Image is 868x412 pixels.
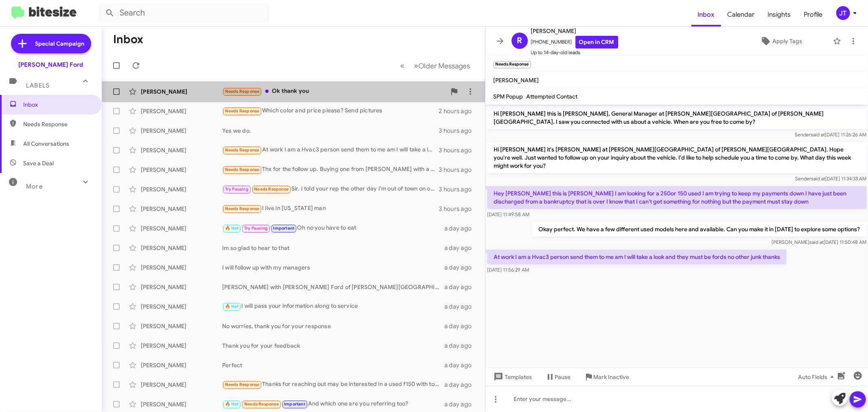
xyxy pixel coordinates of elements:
span: Needs Response [225,382,260,387]
h1: Inbox [113,33,143,46]
div: a day ago [444,361,479,369]
span: Pause [555,370,571,384]
div: Sir. I told your rep the other day I'm out of town on official travel. Return [DATE] evening. I w... [222,184,439,194]
span: Labels [26,82,50,89]
span: Needs Response [254,186,289,192]
div: No worries, thank you for your response [222,322,444,330]
div: [PERSON_NAME] [141,322,222,330]
p: Hey [PERSON_NAME] this is [PERSON_NAME] I am looking for a 250or 150 used I am trying to keep my ... [487,186,867,209]
span: Profile [798,3,829,26]
span: [PHONE_NUMBER] [531,36,618,48]
div: At work I am a Hvac3 person send them to me am I will take a look and they must be fords no other... [222,145,439,155]
span: Apply Tags [772,34,802,48]
span: said at [809,239,824,245]
div: [PERSON_NAME] with [PERSON_NAME] Ford of [PERSON_NAME][GEOGRAPHIC_DATA] [222,283,444,291]
span: Try Pausing [225,186,249,192]
span: Needs Response [225,89,260,94]
div: And which one are you referring too? [222,399,444,409]
div: [PERSON_NAME] [141,107,222,115]
button: Apply Tags [732,34,829,48]
div: Ok thank you [222,87,446,96]
div: [PERSON_NAME] [141,146,222,154]
div: [PERSON_NAME] [141,185,222,193]
div: [PERSON_NAME] [141,224,222,232]
a: Inbox [691,3,721,26]
div: a day ago [444,283,479,291]
a: Calendar [721,3,761,26]
nav: Page navigation example [396,57,475,74]
div: [PERSON_NAME] [141,205,222,213]
span: Sender [DATE] 11:34:33 AM [795,175,866,182]
div: a day ago [444,263,479,272]
small: Needs Response [494,61,531,68]
div: I will follow up with my managers [222,263,444,272]
div: Thx for the follow up. Buying one from [PERSON_NAME] with a salesman named [PERSON_NAME]. [222,165,439,174]
div: a day ago [444,224,479,232]
p: Okay perfect. We have a few different used models here and available. Can you make it in [DATE] t... [532,222,866,237]
span: Save a Deal [23,159,54,167]
div: [PERSON_NAME] [141,263,222,272]
span: Needs Response [23,120,92,128]
span: [DATE] 11:49:58 AM [487,211,529,217]
div: Oh no you have to eat [222,224,444,233]
div: 3 hours ago [439,166,478,174]
span: Up to 14-day-old leads [531,48,618,57]
span: Needs Response [225,206,260,211]
div: I live in [US_STATE] man [222,204,439,213]
button: Previous [396,57,410,74]
button: Mark Inactive [577,370,636,384]
span: Needs Response [244,401,279,407]
span: Templates [492,370,532,384]
div: a day ago [444,342,479,350]
div: Which color and price please? Send pictures [222,106,439,116]
a: Special Campaign [11,34,91,53]
span: « [400,61,405,71]
div: a day ago [444,244,479,252]
div: [PERSON_NAME] [141,283,222,291]
div: [PERSON_NAME] [141,400,222,408]
span: Attempted Contact [527,93,578,100]
button: Next [409,57,475,74]
a: Insights [761,3,798,26]
div: 2 hours ago [439,107,478,115]
div: a day ago [444,322,479,330]
span: Needs Response [225,108,260,114]
div: [PERSON_NAME] [141,361,222,369]
div: a day ago [444,381,479,389]
span: 🔥 Hot [225,304,239,309]
span: Needs Response [225,147,260,153]
span: More [26,183,43,190]
span: Auto Fields [798,370,837,384]
span: Important [284,401,305,407]
span: Older Messages [419,61,470,70]
span: Mark Inactive [594,370,630,384]
div: 3 hours ago [439,146,478,154]
div: JT [836,6,850,20]
button: Pause [539,370,577,384]
span: Special Campaign [35,39,85,48]
div: Im so glad to hear to that [222,244,444,252]
span: [PERSON_NAME] [494,77,539,84]
div: 3 hours ago [439,127,478,135]
input: Search [98,3,269,23]
span: 🔥 Hot [225,401,239,407]
button: JT [829,6,859,20]
p: Hi [PERSON_NAME] this is [PERSON_NAME], General Manager at [PERSON_NAME][GEOGRAPHIC_DATA] of [PER... [487,106,867,129]
button: Auto Fields [791,370,844,384]
span: Sender [DATE] 11:26:26 AM [795,131,866,138]
div: [PERSON_NAME] [141,302,222,311]
button: Templates [485,370,539,384]
div: [PERSON_NAME] [141,166,222,174]
div: Perfect [222,361,444,369]
span: 🔥 Hot [225,226,239,231]
span: [PERSON_NAME] [531,26,618,36]
span: » [414,61,419,71]
span: Inbox [23,101,92,109]
div: I will pass your information along to service [222,302,444,311]
span: said at [811,131,825,138]
div: a day ago [444,400,479,408]
span: Important [273,226,295,231]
